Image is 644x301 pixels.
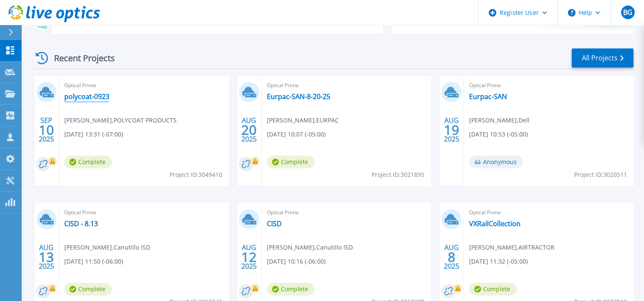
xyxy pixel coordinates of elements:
[267,116,339,125] span: [PERSON_NAME] , EURPAC
[623,9,632,16] span: BG
[444,126,459,133] span: 19
[572,48,633,68] a: All Projects
[64,92,109,101] a: polycoat-0923
[469,81,628,90] span: Optical Prime
[64,219,98,228] a: CISD - 8.13
[469,283,517,295] span: Complete
[574,170,627,179] span: Project ID: 3020511
[33,48,126,68] div: Recent Projects
[469,130,528,139] span: [DATE] 10:53 (-05:00)
[444,241,460,273] div: AUG 2025
[64,257,123,266] span: [DATE] 11:50 (-06:00)
[64,156,112,168] span: Complete
[469,243,555,252] span: [PERSON_NAME] , AIRTRACTOR
[267,243,353,252] span: [PERSON_NAME] , Canutillo ISD
[64,283,112,295] span: Complete
[267,283,315,295] span: Complete
[64,81,223,90] span: Optical Prime
[169,170,222,179] span: Project ID: 3049410
[469,156,523,168] span: Anonymous
[469,257,528,266] span: [DATE] 11:32 (-05:00)
[64,243,150,252] span: [PERSON_NAME] , Canutillo ISD
[469,208,628,217] span: Optical Prime
[64,130,123,139] span: [DATE] 13:31 (-07:00)
[469,92,507,101] a: Eurpac-SAN
[64,116,177,125] span: [PERSON_NAME] , POLYCOAT PRODUCTS
[444,114,460,145] div: AUG 2025
[38,114,54,145] div: SEP 2025
[267,156,315,168] span: Complete
[241,241,257,273] div: AUG 2025
[39,126,54,133] span: 10
[448,253,455,261] span: 8
[267,81,426,90] span: Optical Prime
[38,241,54,273] div: AUG 2025
[241,253,257,261] span: 12
[39,253,54,261] span: 13
[267,92,330,101] a: Eurpac-SAN-8-20-25
[267,208,426,217] span: Optical Prime
[241,126,257,133] span: 20
[372,170,424,179] span: Project ID: 3021895
[241,114,257,145] div: AUG 2025
[469,219,521,228] a: VXRailCollection
[64,208,223,217] span: Optical Prime
[267,130,326,139] span: [DATE] 10:07 (-05:00)
[267,257,326,266] span: [DATE] 10:16 (-06:00)
[469,116,530,125] span: [PERSON_NAME] , Dell
[267,219,282,228] a: CISD
[333,18,372,26] a: View More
